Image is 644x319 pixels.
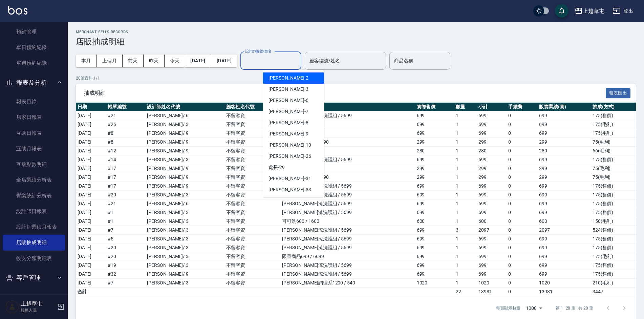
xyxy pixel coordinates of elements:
[106,235,145,243] td: # 5
[106,138,145,147] td: # 8
[3,172,65,188] a: 全店業績分析表
[280,147,415,155] td: k幕斯299 / 4299
[537,138,591,147] td: 299
[280,270,415,279] td: [PERSON_NAME]涼洗護組 / 5699
[537,173,591,182] td: 299
[280,173,415,182] td: 小瓶角蛋白299 / 2990
[591,111,636,120] td: 175 ( 售價 )
[3,74,65,91] button: 報表及分析
[591,191,636,199] td: 175 ( 售價 )
[610,5,636,17] button: 登出
[591,288,636,296] td: 3447
[76,243,106,252] td: [DATE]
[269,86,308,93] span: [PERSON_NAME] -3
[76,111,106,120] td: [DATE]
[415,155,454,164] td: 699
[477,155,507,164] td: 699
[76,37,636,46] h3: 店販抽成明細
[224,111,280,120] td: 不留客資
[5,300,19,314] img: Person
[537,270,591,279] td: 699
[591,270,636,279] td: 175 ( 售價 )
[415,138,454,147] td: 299
[145,270,224,279] td: [PERSON_NAME]/ 9
[591,226,636,235] td: 524 ( 售價 )
[507,147,537,155] td: 0
[496,305,520,311] p: 每頁顯示數量
[454,173,477,182] td: 1
[415,103,454,111] th: 實際售價
[3,269,65,286] button: 客戶管理
[537,208,591,217] td: 699
[76,226,106,235] td: [DATE]
[106,173,145,182] td: # 17
[415,270,454,279] td: 699
[591,182,636,191] td: 175 ( 售價 )
[106,182,145,191] td: # 17
[477,261,507,270] td: 699
[454,208,477,217] td: 1
[280,164,415,173] td: k幕斯299 / 4299
[415,129,454,138] td: 699
[477,279,507,288] td: 1020
[145,173,224,182] td: [PERSON_NAME]/ 9
[280,261,415,270] td: [PERSON_NAME]涼洗護組 / 5699
[537,129,591,138] td: 699
[507,235,537,243] td: 0
[477,103,507,111] th: 小計
[76,147,106,155] td: [DATE]
[415,252,454,261] td: 699
[477,191,507,199] td: 699
[269,142,311,149] span: [PERSON_NAME] -10
[145,155,224,164] td: [PERSON_NAME]/ 3
[454,111,477,120] td: 1
[145,226,224,235] td: [PERSON_NAME]/ 3
[415,182,454,191] td: 699
[537,191,591,199] td: 699
[280,111,415,120] td: [PERSON_NAME]涼洗護組 / 5699
[97,55,123,67] button: 上個月
[21,307,55,313] p: 服務人員
[454,288,477,296] td: 22
[415,173,454,182] td: 299
[269,186,311,193] span: [PERSON_NAME] -33
[415,235,454,243] td: 699
[269,75,308,82] span: [PERSON_NAME] -2
[415,243,454,252] td: 699
[507,226,537,235] td: 0
[21,300,55,307] h5: 上越草屯
[477,120,507,129] td: 699
[591,173,636,182] td: 75 ( 毛利 )
[145,103,224,111] th: 設計師姓名代號
[537,279,591,288] td: 1020
[269,119,308,126] span: [PERSON_NAME] -8
[106,199,145,208] td: # 21
[211,55,237,67] button: [DATE]
[224,261,280,270] td: 不留客資
[106,261,145,270] td: # 19
[507,111,537,120] td: 0
[3,141,65,156] a: 互助月報表
[76,173,106,182] td: [DATE]
[280,235,415,243] td: [PERSON_NAME]涼洗護組 / 5699
[477,243,507,252] td: 699
[106,129,145,138] td: # 8
[8,6,27,15] img: Logo
[76,164,106,173] td: [DATE]
[106,111,145,120] td: # 21
[145,217,224,226] td: [PERSON_NAME]/ 3
[507,217,537,226] td: 0
[145,261,224,270] td: [PERSON_NAME]/ 3
[415,261,454,270] td: 699
[591,164,636,173] td: 75 ( 毛利 )
[76,55,97,67] button: 本月
[454,182,477,191] td: 1
[3,204,65,219] a: 設計師日報表
[269,175,311,182] span: [PERSON_NAME] -31
[145,252,224,261] td: [PERSON_NAME]/ 3
[269,97,308,104] span: [PERSON_NAME] -6
[224,208,280,217] td: 不留客資
[507,252,537,261] td: 0
[591,138,636,147] td: 75 ( 毛利 )
[572,4,607,18] button: 上越草屯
